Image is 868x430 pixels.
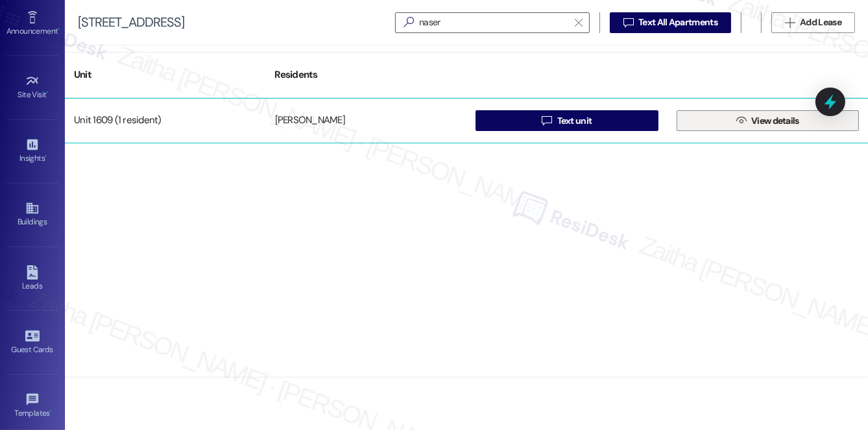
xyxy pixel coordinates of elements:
span: Text unit [557,114,592,128]
i:  [398,16,419,29]
div: [PERSON_NAME] [275,114,345,128]
button: Text All Apartments [610,12,731,33]
div: [STREET_ADDRESS] [78,16,184,29]
span: • [45,152,47,161]
input: Search by resident name or unit number [419,14,568,32]
button: Clear text [568,13,589,32]
button: View details [677,110,860,131]
div: Unit 1609 (1 resident) [65,108,266,134]
a: Site Visit • [6,70,58,105]
i:  [736,115,746,126]
span: Text All Apartments [638,16,717,29]
button: Text unit [476,110,658,131]
a: Insights • [6,134,58,169]
a: Buildings [6,197,58,232]
div: Residents [266,59,467,91]
div: Unit [65,59,266,91]
a: Templates • [6,388,58,424]
i:  [623,18,633,28]
i:  [785,18,795,28]
button: Add Lease [771,12,855,33]
a: Guest Cards [6,325,58,360]
i:  [575,18,582,28]
span: • [50,407,52,416]
span: View details [751,114,799,128]
span: • [47,88,49,97]
span: Add Lease [800,16,841,29]
i:  [542,115,551,126]
span: • [58,25,60,34]
a: Leads [6,261,58,296]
